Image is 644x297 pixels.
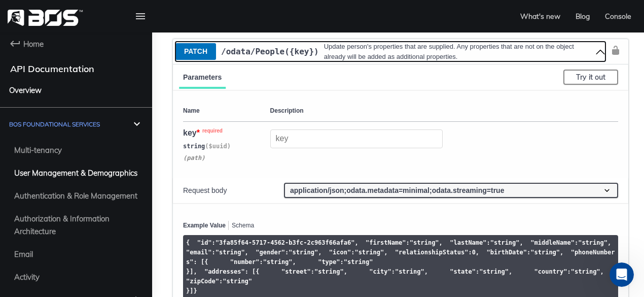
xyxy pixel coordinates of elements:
[605,45,626,57] button: authorization button unlocked
[183,73,222,81] span: Parameters
[4,113,148,139] a: BOS Foundational Services
[232,222,254,229] button: Schema
[476,249,479,256] span: ,
[450,268,476,275] span: "state"
[223,278,252,285] span: "string"
[216,249,245,256] span: "string"
[4,79,148,102] a: Overview
[14,271,40,283] span: Activity
[285,249,289,256] span: :
[560,249,563,256] span: ,
[245,249,248,256] span: ,
[10,63,162,75] h4: API Documentation
[186,278,219,285] span: "zipCode"
[221,47,319,56] span: /odata /People({key})
[212,239,216,246] span: :
[219,278,223,285] span: :
[9,84,42,96] span: Overview
[270,100,618,122] th: Description
[284,183,618,198] select: Request content type
[9,118,100,130] span: BOS Foundational Services
[600,268,604,275] span: ,
[186,239,190,246] span: {
[4,32,148,58] a: Home
[9,139,148,161] a: Multi-tenancy
[263,258,293,266] span: "string"
[270,129,443,148] input: key
[575,239,578,246] span: :
[384,249,387,256] span: ,
[530,239,575,246] span: "middleName"
[450,239,486,246] span: "lastName"
[205,143,231,150] span: ($ uuid )
[424,268,428,275] span: ,
[490,239,520,246] span: "string"
[9,184,148,207] a: Authentication & Role Management
[509,268,512,275] span: ,
[472,249,476,256] span: 0
[14,248,33,260] span: Email
[318,249,321,256] span: ,
[578,239,607,246] span: "string"
[9,266,148,288] a: Activity
[9,243,148,266] a: Email
[366,239,406,246] span: "firstName"
[183,153,270,162] div: ( path )
[9,207,148,243] a: Authorization & Information Architecture
[487,239,490,246] span: :
[289,249,318,256] span: "string"
[563,70,618,85] button: Try it out
[391,268,395,275] span: :
[530,249,560,256] span: "string"
[14,167,137,179] span: User Management & Demographics
[14,189,137,202] span: Authentication & Role Management
[260,258,263,266] span: :
[610,262,634,287] iframe: Intercom live chat
[311,268,314,275] span: :
[344,268,347,275] span: ,
[183,100,270,122] th: Name
[324,42,595,61] div: Update person's properties that are supplied. Any properties that are not on the object already w...
[183,127,264,139] div: key
[314,268,344,275] span: "string"
[534,268,567,275] span: "country"
[186,249,212,256] span: "email"
[8,10,83,26] img: homepage
[406,239,410,246] span: :
[439,239,443,246] span: ,
[607,239,611,246] span: ,
[293,258,296,266] span: ,
[256,249,285,256] span: "gender"
[175,43,216,60] span: PATCH
[14,212,143,238] span: Authorization & Information Architecture
[329,249,351,256] span: "icon"
[340,258,344,266] span: :
[571,268,600,275] span: "string"
[23,38,44,50] span: Home
[230,258,260,266] span: "number"
[354,249,384,256] span: "string"
[216,239,355,246] span: "3fa85f64-5717-4562-b3fc-2c963f66afa6"
[395,249,469,256] span: "relationshipStatus"
[351,249,354,256] span: :
[479,268,509,275] span: "string"
[204,268,244,275] span: "addresses"
[520,239,523,246] span: ,
[245,268,256,275] span: : [
[14,144,62,156] span: Multi-tenancy
[354,239,358,246] span: ,
[183,222,226,229] button: Example Value
[567,268,571,275] span: :
[487,249,527,256] span: "birthDate"
[344,258,373,266] span: "string"
[410,239,439,246] span: "string"
[476,268,479,275] span: :
[468,249,472,256] span: :
[193,258,204,266] span: : [
[369,268,391,275] span: "city"
[527,249,530,256] span: :
[212,249,216,256] span: :
[183,139,270,153] div: string
[183,186,284,195] h4: Request body
[395,268,424,275] span: "string"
